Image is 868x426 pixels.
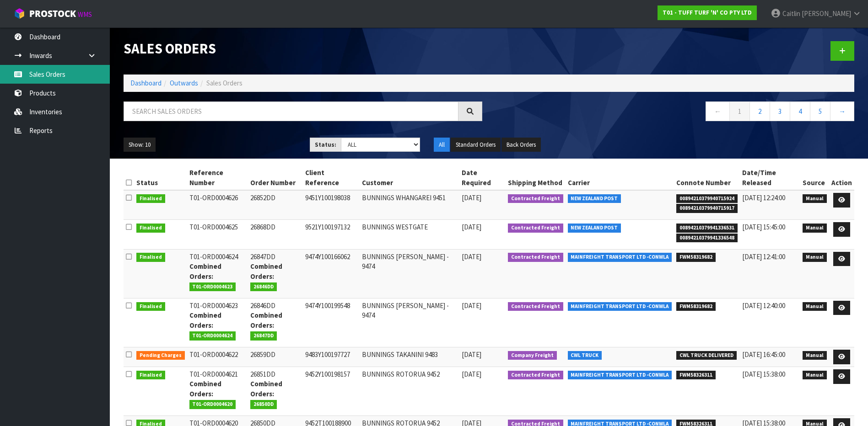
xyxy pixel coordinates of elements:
th: Date Required [459,165,506,190]
th: Connote Number [674,165,740,190]
h1: Sales Orders [124,41,482,57]
a: → [830,101,854,121]
span: [DATE] [462,223,481,231]
span: [DATE] [462,370,481,378]
span: Finalised [136,253,165,262]
th: Action [829,165,854,190]
td: BUNNINGS WHANGAREI 9451 [360,190,459,220]
span: Contracted Freight [508,253,563,262]
span: [DATE] 12:24:00 [742,193,785,202]
span: FWM58326311 [676,371,716,380]
span: Manual [803,224,827,233]
td: BUNNINGS ROTORUA 9452 [360,367,459,416]
td: 26852DD [248,190,303,220]
span: T01-ORD0004624 [189,331,236,341]
span: T01-ORD0004623 [189,282,236,292]
td: T01-ORD0004626 [187,190,248,220]
a: 4 [790,101,810,121]
span: 00894210379941336548 [676,234,738,243]
span: Manual [803,302,827,311]
span: FWM58319682 [676,253,716,262]
button: All [434,138,450,152]
th: Date/Time Released [740,165,801,190]
td: 9452Y100198157 [303,367,360,416]
td: 26846DD [248,298,303,347]
span: MAINFREIGHT TRANSPORT LTD -CONWLA [568,302,672,311]
span: Caitlin [782,9,800,18]
td: T01-ORD0004625 [187,220,248,249]
span: [DATE] [462,193,481,202]
span: ProStock [29,8,76,20]
span: [PERSON_NAME] [802,9,851,18]
td: 26868DD [248,220,303,249]
small: WMS [78,10,92,19]
span: Manual [803,194,827,203]
a: 3 [770,101,790,121]
span: CWL TRUCK [568,351,602,360]
span: 00894210379940715917 [676,204,738,213]
span: Finalised [136,194,165,203]
span: FWM58319682 [676,302,716,311]
strong: Combined Orders: [250,262,282,280]
strong: Status: [315,141,336,149]
span: MAINFREIGHT TRANSPORT LTD -CONWLA [568,371,672,380]
span: Contracted Freight [508,371,563,380]
span: MAINFREIGHT TRANSPORT LTD -CONWLA [568,253,672,262]
td: 26851DD [248,367,303,416]
td: T01-ORD0004624 [187,249,248,298]
td: T01-ORD0004623 [187,298,248,347]
td: T01-ORD0004621 [187,367,248,416]
span: [DATE] 16:45:00 [742,350,785,359]
button: Show: 10 [124,138,156,152]
span: Sales Orders [206,79,243,87]
span: Contracted Freight [508,302,563,311]
strong: Combined Orders: [250,311,282,329]
td: 9451Y100198038 [303,190,360,220]
a: Outwards [170,79,198,87]
th: Reference Number [187,165,248,190]
th: Client Reference [303,165,360,190]
td: 9474Y100199548 [303,298,360,347]
td: 9474Y100166062 [303,249,360,298]
span: NEW ZEALAND POST [568,224,621,233]
span: [DATE] 12:41:00 [742,252,785,261]
td: T01-ORD0004622 [187,347,248,367]
span: 26846DD [250,282,277,292]
td: 26847DD [248,249,303,298]
a: ← [706,101,730,121]
span: CWL TRUCK DELIVERED [676,351,737,360]
span: Finalised [136,371,165,380]
th: Carrier [566,165,674,190]
td: 26859DD [248,347,303,367]
td: 9483Y100197727 [303,347,360,367]
th: Shipping Method [506,165,566,190]
strong: Combined Orders: [250,379,282,398]
span: [DATE] [462,301,481,310]
td: BUNNINGS [PERSON_NAME] - 9474 [360,298,459,347]
span: NEW ZEALAND POST [568,194,621,203]
strong: Combined Orders: [189,311,221,329]
button: Back Orders [501,138,541,152]
input: Search sales orders [124,101,458,121]
strong: Combined Orders: [189,379,221,398]
span: 26850DD [250,400,277,409]
td: BUNNINGS WESTGATE [360,220,459,249]
a: 1 [729,101,750,121]
th: Order Number [248,165,303,190]
span: 26847DD [250,331,277,341]
span: [DATE] 15:38:00 [742,370,785,378]
td: 9521Y100197132 [303,220,360,249]
span: [DATE] [462,350,481,359]
strong: T01 - TUFF TURF 'N' CO PTY LTD [663,9,752,16]
strong: Combined Orders: [189,262,221,280]
th: Source [800,165,829,190]
span: Manual [803,253,827,262]
span: 00894210379940715924 [676,194,738,203]
a: Dashboard [130,79,162,87]
span: [DATE] 15:45:00 [742,223,785,231]
span: T01-ORD0004620 [189,400,236,409]
img: cube-alt.png [14,8,25,19]
span: 00894210379941336531 [676,224,738,233]
td: BUNNINGS [PERSON_NAME] - 9474 [360,249,459,298]
span: Contracted Freight [508,194,563,203]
